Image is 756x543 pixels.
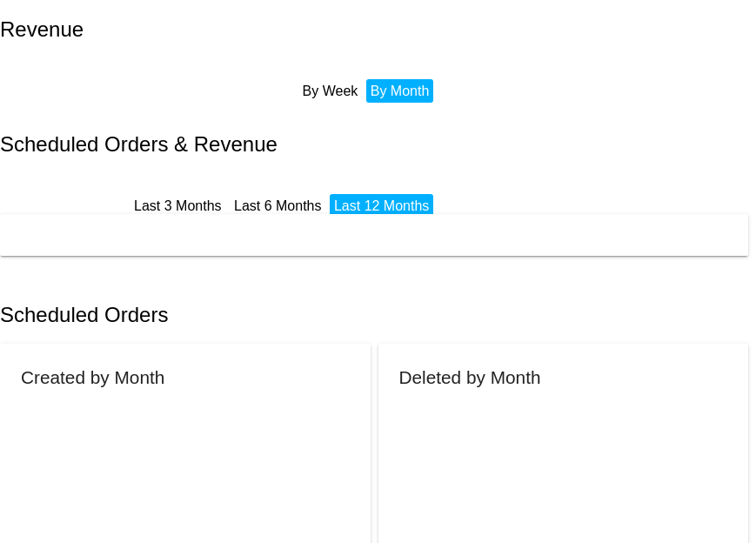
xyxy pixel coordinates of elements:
[134,198,222,213] a: Last 3 Months
[334,198,429,213] a: Last 12 Months
[399,367,541,387] h2: Deleted by Month
[366,79,434,103] li: By Month
[21,367,164,387] h2: Created by Month
[234,198,322,213] a: Last 6 Months
[298,79,363,103] li: By Week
